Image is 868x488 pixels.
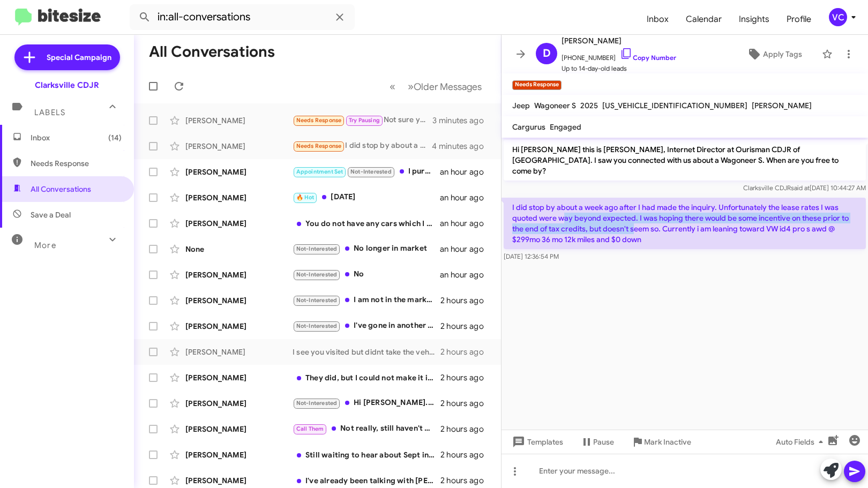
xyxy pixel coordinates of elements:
span: said at [791,184,810,192]
button: VC [820,8,856,26]
h1: All Conversations [149,43,275,61]
div: an hour ago [440,167,492,177]
div: an hour ago [440,192,492,203]
div: I've already been talking with [PERSON_NAME] and [PERSON_NAME] [293,475,440,486]
div: 3 minutes ago [432,115,492,126]
span: Pause [593,432,614,452]
a: Special Campaign [14,44,120,70]
button: Auto Fields [767,432,836,452]
div: [PERSON_NAME] [185,321,293,332]
div: [PERSON_NAME] [185,475,293,486]
span: [PERSON_NAME] [562,34,676,47]
span: [PHONE_NUMBER] [562,47,676,63]
span: Labels [34,108,65,117]
span: [PERSON_NAME] [752,101,812,110]
span: Older Messages [414,81,482,93]
span: [US_VEHICLE_IDENTIFICATION_NUMBER] [602,101,747,110]
span: Appointment Set [296,168,343,175]
span: 2025 [580,101,598,110]
div: 2 hours ago [440,321,492,332]
a: Copy Number [620,54,676,62]
span: Wagoneer S [534,101,576,110]
div: Not really, still haven't gotten a follow-up call yet. [293,423,440,435]
div: I did stop by about a week ago after I had made the inquiry. Unfortunately the lease rates I was ... [293,140,432,152]
div: I purchased the truck [DATE] [293,166,440,178]
span: Special Campaign [47,52,111,63]
span: Needs Response [296,142,342,149]
div: [PERSON_NAME] [185,115,293,126]
div: No longer in market [293,243,440,255]
div: [PERSON_NAME] [185,347,293,357]
span: Templates [510,432,563,452]
div: I've gone in another direction. Thanks for you help. [293,320,440,332]
span: Not-Interested [296,271,338,278]
span: Not-Interested [296,400,338,407]
span: D [543,45,551,62]
div: 2 hours ago [440,398,492,409]
p: I did stop by about a week ago after I had made the inquiry. Unfortunately the lease rates I was ... [504,198,866,249]
div: [PERSON_NAME] [185,372,293,383]
button: Apply Tags [731,44,817,64]
div: 2 hours ago [440,347,492,357]
nav: Page navigation example [384,76,488,97]
span: Call Them [296,425,324,432]
div: [PERSON_NAME] [185,295,293,306]
span: [DATE] 12:36:54 PM [504,252,559,260]
a: Inbox [638,4,677,35]
a: Profile [778,4,820,35]
div: [DATE] [293,191,440,204]
div: [PERSON_NAME] [185,218,293,229]
input: Search [130,4,355,30]
div: They did, but I could not make it in, unfortunately. I did get a letter in the mail about my loan... [293,372,440,383]
div: an hour ago [440,244,492,254]
div: [PERSON_NAME] [185,449,293,460]
span: Not-Interested [350,168,392,175]
span: Save a Deal [31,209,71,220]
div: [PERSON_NAME] [185,167,293,177]
span: Not-Interested [296,245,338,252]
div: 4 minutes ago [432,141,492,152]
div: Still waiting to hear about Sept incentives. hope all is well [293,449,440,460]
span: Needs Response [296,117,342,124]
div: [PERSON_NAME] [185,192,293,203]
span: Clarksville CDJR [DATE] 10:44:27 AM [743,184,866,192]
span: Cargurus [512,122,545,132]
span: « [390,80,395,93]
div: 2 hours ago [440,372,492,383]
div: [PERSON_NAME] [185,424,293,434]
span: » [408,80,414,93]
div: [PERSON_NAME] [185,269,293,280]
a: Calendar [677,4,730,35]
div: 2 hours ago [440,295,492,306]
div: [PERSON_NAME] [185,141,293,152]
div: VC [829,8,847,26]
span: Mark Inactive [644,432,691,452]
span: Try Pausing [349,117,380,124]
div: None [185,244,293,254]
button: Mark Inactive [623,432,700,452]
span: More [34,241,56,250]
div: I see you visited but didnt take the vehcile home! [293,347,440,357]
div: an hour ago [440,269,492,280]
div: 2 hours ago [440,424,492,434]
div: I am not in the market anymore [293,294,440,306]
button: Next [401,76,488,97]
span: Engaged [550,122,581,132]
div: [PERSON_NAME] [185,398,293,409]
a: Insights [730,4,778,35]
span: Not-Interested [296,322,338,329]
div: 2 hours ago [440,449,492,460]
button: Templates [502,432,572,452]
span: Auto Fields [776,432,827,452]
span: Up to 14-day-old leads [562,63,676,74]
span: Jeep [512,101,530,110]
span: All Conversations [31,184,91,194]
div: an hour ago [440,218,492,229]
span: Apply Tags [763,44,802,64]
small: Needs Response [512,80,562,90]
span: 🔥 Hot [296,194,315,201]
